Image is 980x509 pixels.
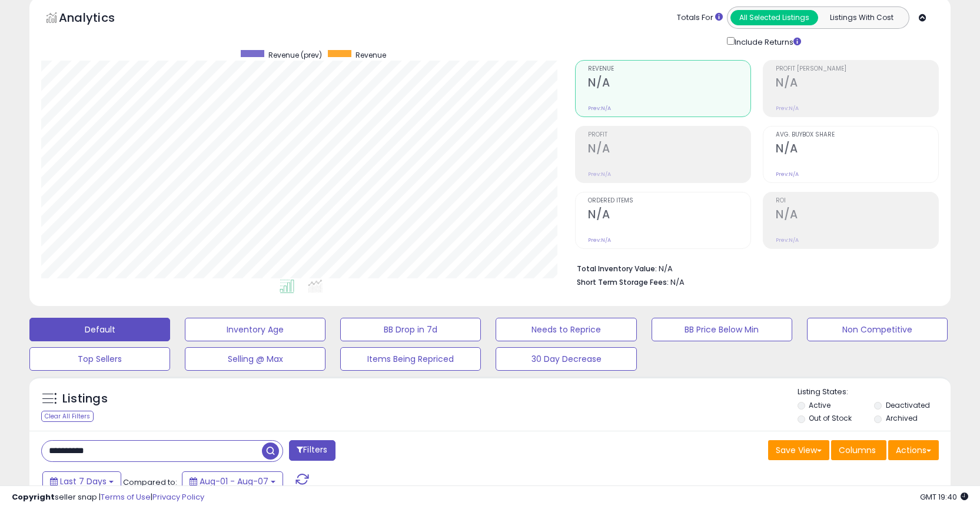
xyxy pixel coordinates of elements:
[776,142,938,158] h2: N/A
[831,440,886,460] button: Columns
[588,237,611,244] small: Prev: N/A
[185,347,325,371] button: Selling @ Max
[340,318,481,341] button: BB Drop in 7d
[886,400,930,410] label: Deactivated
[776,76,938,92] h2: N/A
[29,347,170,371] button: Top Sellers
[818,10,905,25] button: Listings With Cost
[776,105,799,112] small: Prev: N/A
[807,318,948,341] button: Non Competitive
[588,132,750,138] span: Profit
[152,491,204,503] a: Privacy Policy
[62,391,108,407] h5: Listings
[42,471,121,491] button: Last 7 Days
[123,477,177,488] span: Compared to:
[768,440,829,460] button: Save View
[776,198,938,204] span: ROI
[718,35,815,48] div: Include Returns
[340,347,481,371] button: Items Being Repriced
[888,440,939,460] button: Actions
[12,491,55,503] strong: Copyright
[886,413,918,423] label: Archived
[496,347,636,371] button: 30 Day Decrease
[588,76,750,92] h2: N/A
[776,171,799,178] small: Prev: N/A
[588,171,611,178] small: Prev: N/A
[670,277,685,288] span: N/A
[588,208,750,224] h2: N/A
[60,475,107,487] span: Last 7 Days
[588,105,611,112] small: Prev: N/A
[289,440,335,461] button: Filters
[577,261,930,275] li: N/A
[809,400,830,410] label: Active
[268,50,322,60] span: Revenue (prev)
[776,66,938,72] span: Profit [PERSON_NAME]
[730,10,818,25] button: All Selected Listings
[920,491,968,503] span: 2025-08-15 19:40 GMT
[29,318,170,341] button: Default
[588,142,750,158] h2: N/A
[356,50,386,60] span: Revenue
[839,444,876,456] span: Columns
[652,318,792,341] button: BB Price Below Min
[101,491,151,503] a: Terms of Use
[577,264,657,274] b: Total Inventory Value:
[182,471,283,491] button: Aug-01 - Aug-07
[41,411,94,422] div: Clear All Filters
[776,208,938,224] h2: N/A
[12,492,204,503] div: seller snap | |
[798,387,951,398] p: Listing States:
[59,9,138,29] h5: Analytics
[809,413,852,423] label: Out of Stock
[577,277,669,287] b: Short Term Storage Fees:
[185,318,325,341] button: Inventory Age
[588,66,750,72] span: Revenue
[776,237,799,244] small: Prev: N/A
[200,475,268,487] span: Aug-01 - Aug-07
[776,132,938,138] span: Avg. Buybox Share
[588,198,750,204] span: Ordered Items
[677,12,723,24] div: Totals For
[496,318,636,341] button: Needs to Reprice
